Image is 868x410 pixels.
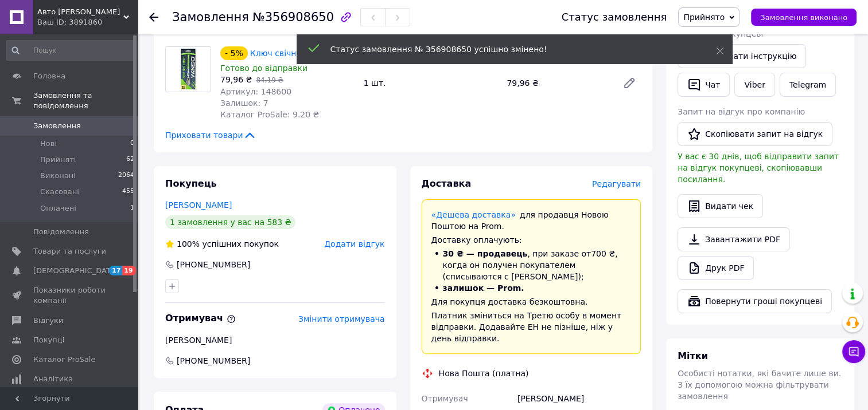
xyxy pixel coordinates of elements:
[33,335,64,345] span: Покупці
[33,121,81,131] span: Замовлення
[422,394,468,403] span: Отримувач
[165,313,236,324] span: Отримувач
[33,285,106,306] span: Показники роботи компанії
[33,316,63,326] span: Відгуки
[165,215,295,229] div: 1 замовлення у вас на 583 ₴
[40,171,76,181] span: Виконані
[431,210,516,219] a: «Дешева доставка»
[443,249,528,258] span: 30 ₴ — продавець
[130,203,134,214] span: 1
[126,155,134,165] span: 62
[678,289,832,313] button: Повернути гроші покупцеві
[176,355,251,366] span: [PHONE_NUMBER]
[683,13,725,22] span: Прийнято
[562,11,667,23] div: Статус замовлення
[165,178,217,189] span: Покупець
[618,72,641,94] a: Редагувати
[678,107,805,116] span: Запит на відгук про компанію
[436,368,532,379] div: Нова Пошта (платна)
[37,7,123,17] span: Авто Мега Маркет
[431,310,632,344] div: Платник зміниться на Третю особу в момент відправки. Додавайте ЕН не пізніше, ніж у день відправки.
[122,266,135,275] span: 19
[443,283,524,293] span: залишок — Prom.
[760,13,847,22] span: Замовлення виконано
[678,122,832,146] button: Скопіювати запит на відгук
[324,239,384,249] span: Додати відгук
[422,178,472,189] span: Доставка
[165,238,279,250] div: успішних покупок
[678,350,708,361] span: Мітки
[678,152,839,184] span: У вас є 30 днів, щоб відправити запит на відгук покупцеві, скопіювавши посилання.
[220,98,268,108] span: Залишок: 7
[220,46,248,60] div: - 5%
[678,369,841,401] span: Особисті нотатки, які бачите лише ви. З їх допомогою можна фільтрувати замовлення
[431,248,632,282] li: , при заказе от 700 ₴ , когда он получен покупателем (списываются с [PERSON_NAME]);
[515,388,643,409] div: [PERSON_NAME]
[40,187,79,197] span: Скасовані
[6,40,135,61] input: Пошук
[37,17,138,27] div: Ваш ID: 3891860
[220,64,308,73] span: Готово до відправки
[592,179,641,188] span: Редагувати
[33,374,73,384] span: Аналітика
[33,266,118,276] span: [DEMOGRAPHIC_DATA]
[165,334,385,346] div: [PERSON_NAME]
[177,239,200,249] span: 100%
[678,194,763,218] button: Видати чек
[250,49,332,58] a: Ключ свічний 16мм
[431,296,632,307] div: Для покупця доставка безкоштовна.
[220,87,291,96] span: Артикул: 148600
[149,11,158,23] div: Повернутися назад
[165,200,232,210] a: [PERSON_NAME]
[678,44,806,68] button: Надіслати інструкцію
[298,314,385,324] span: Змінити отримувача
[122,187,134,197] span: 455
[431,209,632,232] div: для продавця Новою Поштою на Prom.
[33,227,89,237] span: Повідомлення
[33,71,65,81] span: Головна
[252,10,334,24] span: №356908650
[431,234,632,246] div: Доставку оплачують:
[734,73,774,97] a: Viber
[40,155,76,165] span: Прийняті
[751,9,857,26] button: Замовлення виконано
[220,110,319,119] span: Каталог ProSale: 9.20 ₴
[33,354,95,365] span: Каталог ProSale
[176,259,251,270] div: [PHONE_NUMBER]
[842,340,865,363] button: Чат з покупцем
[118,171,134,181] span: 2064
[109,266,122,275] span: 17
[359,75,503,91] div: 1 шт.
[40,139,57,149] span: Нові
[502,75,613,91] div: 79,96 ₴
[33,90,138,111] span: Замовлення та повідомлення
[40,203,76,214] span: Оплачені
[330,44,687,55] div: Статус замовлення № 356908650 успішно змінено!
[172,10,249,24] span: Замовлення
[678,256,754,280] a: Друк PDF
[33,246,106,257] span: Товари та послуги
[678,227,790,251] a: Завантажити PDF
[678,73,730,97] button: Чат
[256,76,283,84] span: 84,19 ₴
[165,129,256,141] span: Приховати товари
[130,139,134,149] span: 0
[780,73,836,97] a: Telegram
[166,47,211,92] img: Ключ свічний 16мм
[220,75,252,84] span: 79,96 ₴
